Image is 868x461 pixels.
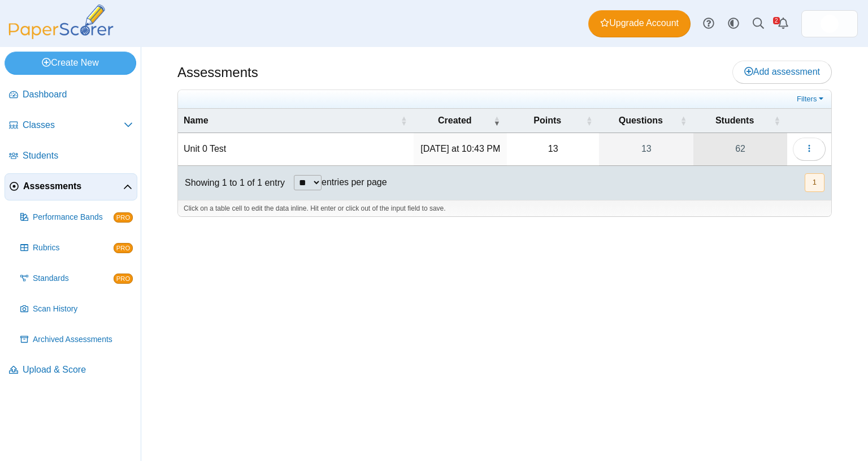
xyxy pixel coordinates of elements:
[600,17,679,29] span: Upgrade Account
[16,204,137,231] a: Performance Bands PRO
[5,112,137,139] a: Classes
[5,31,118,41] a: PaperScorer
[23,180,123,193] span: Assessments
[438,116,472,125] span: Created
[114,212,133,223] span: PRO
[420,144,500,153] time: Aug 27, 2025 at 10:43 PM
[16,326,137,353] a: Archived Assessments
[5,357,137,384] a: Upload & Score
[5,5,118,39] img: PaperScorer
[114,274,133,284] span: PRO
[33,334,133,345] span: Archived Assessments
[114,243,133,253] span: PRO
[33,242,114,254] span: Rubrics
[16,265,137,292] a: Standards PRO
[23,88,133,101] span: Dashboard
[5,173,137,200] a: Assessments
[507,133,599,165] td: 13
[801,10,858,37] a: ps.uFc3u4uwrlKcDdGV
[5,52,136,74] a: Create New
[732,61,832,83] a: Add assessment
[680,109,687,133] span: Questions : Activate to sort
[178,133,414,165] td: Unit 0 Test
[177,63,258,82] h1: Assessments
[23,119,124,131] span: Classes
[5,82,137,109] a: Dashboard
[715,116,754,125] span: Students
[5,143,137,170] a: Students
[184,116,209,125] span: Name
[533,116,561,125] span: Points
[804,173,824,192] nav: pagination
[33,212,114,223] span: Performance Bands
[693,133,787,165] a: 62
[33,304,133,315] span: Scan History
[493,109,500,133] span: Created : Activate to remove sorting
[33,273,114,284] span: Standards
[16,234,137,262] a: Rubrics PRO
[16,296,137,323] a: Scan History
[178,200,831,217] div: Click on a table cell to edit the data inline. Hit enter or click out of the input field to save.
[588,10,691,37] a: Upgrade Account
[771,11,796,36] a: Alerts
[599,133,693,165] a: 13
[794,93,828,105] a: Filters
[774,109,780,133] span: Students : Activate to sort
[23,150,133,162] span: Students
[821,15,839,33] span: Ken Marushige
[805,173,824,192] button: 1
[322,177,387,187] label: entries per page
[744,67,820,76] span: Add assessment
[400,109,407,133] span: Name : Activate to sort
[585,109,592,133] span: Points : Activate to sort
[619,116,663,125] span: Questions
[178,166,285,200] div: Showing 1 to 1 of 1 entry
[23,364,133,376] span: Upload & Score
[821,15,839,33] img: ps.uFc3u4uwrlKcDdGV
